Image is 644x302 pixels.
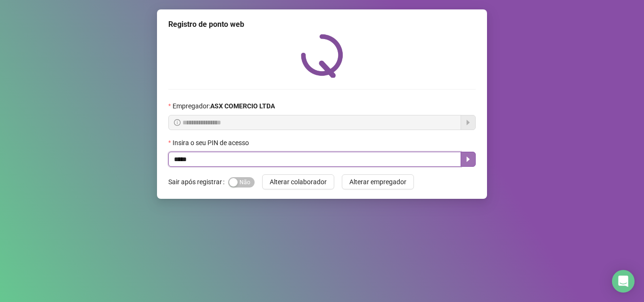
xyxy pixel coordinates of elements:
button: Alterar empregador [342,174,414,189]
label: Insira o seu PIN de acesso [168,138,255,148]
label: Sair após registrar [168,174,228,189]
span: Alterar colaborador [270,177,327,187]
span: Alterar empregador [349,177,406,187]
strong: ASX COMERCIO LTDA [210,102,275,110]
div: Registro de ponto web [168,19,476,30]
span: Empregador : [173,101,275,111]
div: Open Intercom Messenger [612,270,635,293]
button: Alterar colaborador [262,174,334,189]
span: caret-right [464,155,472,163]
img: QRPoint [301,34,343,78]
span: info-circle [174,119,181,126]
